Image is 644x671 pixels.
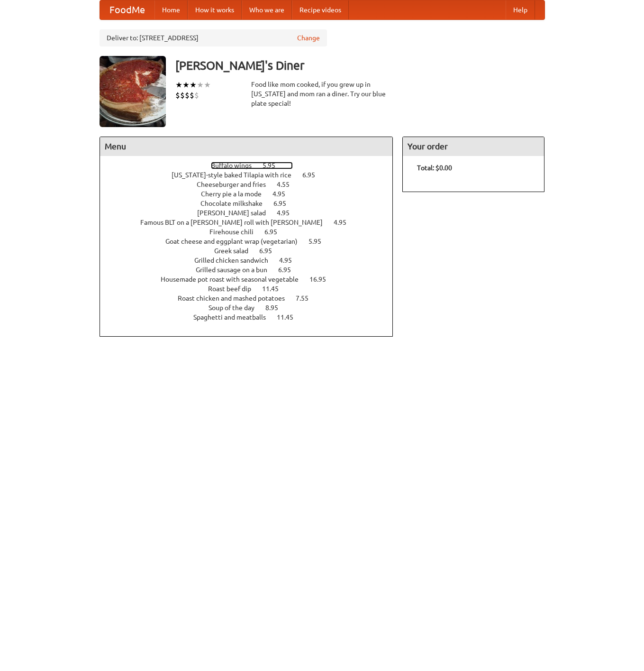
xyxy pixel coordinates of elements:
span: [US_STATE]-style baked Tilapia with rice [172,171,301,179]
a: Recipe videos [292,0,349,19]
div: Deliver to: [STREET_ADDRESS] [100,29,327,46]
span: Roast beef dip [208,285,261,293]
a: Housemade pot roast with seasonal vegetable 16.95 [161,276,344,283]
h4: Menu [100,137,393,156]
a: Famous BLT on a [PERSON_NAME] roll with [PERSON_NAME] 4.95 [140,219,364,226]
a: Buffalo wings 5.95 [211,162,293,169]
span: Famous BLT on a [PERSON_NAME] roll with [PERSON_NAME] [140,219,332,226]
div: Food like mom cooked, if you grew up in [US_STATE] and mom ran a diner. Try our blue plate special! [251,80,393,108]
a: Grilled chicken sandwich 4.95 [194,257,309,264]
span: 5.95 [263,162,285,169]
span: 11.45 [277,313,303,321]
span: Housemade pot roast with seasonal vegetable [161,276,308,283]
span: 6.95 [264,228,287,236]
a: Soup of the day 8.95 [209,304,296,312]
span: Spaghetti and meatballs [193,313,275,321]
a: Who we are [242,0,292,19]
a: Greek salad 6.95 [214,247,290,255]
a: How it works [188,0,242,19]
span: 8.95 [265,304,288,312]
li: ★ [175,80,182,90]
li: ★ [182,80,190,90]
li: ★ [204,80,211,90]
a: [US_STATE]-style baked Tilapia with rice 6.95 [172,171,333,179]
li: $ [175,90,180,101]
li: ★ [190,80,197,90]
a: Spaghetti and meatballs 11.45 [193,313,311,321]
span: 4.95 [334,219,356,226]
span: Grilled chicken sandwich [194,257,278,264]
span: Firehouse chili [209,228,263,236]
a: Help [506,0,535,19]
b: Total: $0.00 [417,164,452,172]
span: Cherry pie a la mode [201,190,271,198]
li: $ [194,90,199,101]
h3: [PERSON_NAME]'s Diner [175,56,545,75]
a: Cheeseburger and fries 4.55 [197,181,307,188]
li: $ [185,90,190,101]
img: angular.jpg [100,56,166,127]
span: 16.95 [309,276,336,283]
a: Grilled sausage on a bun 6.95 [196,266,308,274]
span: 6.95 [273,200,296,207]
span: Roast chicken and mashed potatoes [178,294,294,302]
a: Goat cheese and eggplant wrap (vegetarian) 5.95 [165,238,339,245]
a: Cherry pie a la mode 4.95 [201,190,303,198]
a: FoodMe [100,0,154,19]
a: Home [154,0,188,19]
a: Change [297,33,320,43]
span: 7.55 [296,294,318,302]
li: ★ [197,80,204,90]
span: 4.55 [277,181,299,188]
li: $ [190,90,194,101]
span: Chocolate milkshake [200,200,272,207]
span: 4.95 [279,257,301,264]
a: Chocolate milkshake 6.95 [200,200,304,207]
span: 4.95 [272,190,295,198]
span: [PERSON_NAME] salad [197,209,275,217]
span: 6.95 [302,171,325,179]
span: Goat cheese and eggplant wrap (vegetarian) [165,238,307,245]
a: Roast beef dip 11.45 [208,285,296,293]
span: Cheeseburger and fries [197,181,275,188]
span: 5.95 [308,238,331,245]
span: 6.95 [278,266,300,274]
span: Greek salad [214,247,258,255]
a: [PERSON_NAME] salad 4.95 [197,209,307,217]
li: $ [180,90,185,101]
span: 6.95 [259,247,281,255]
a: Roast chicken and mashed potatoes 7.55 [178,294,326,302]
a: Firehouse chili 6.95 [209,228,295,236]
span: 4.95 [277,209,299,217]
span: Buffalo wings [211,162,261,169]
h4: Your order [403,137,544,156]
span: 11.45 [262,285,288,293]
span: Soup of the day [209,304,264,312]
span: Grilled sausage on a bun [196,266,277,274]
